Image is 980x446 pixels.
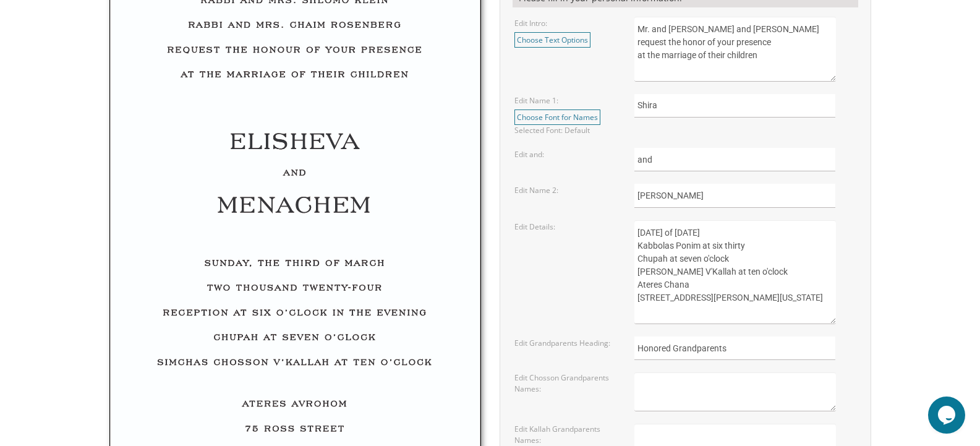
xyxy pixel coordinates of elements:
label: Edit Chosson Grandparents Names: [514,372,616,393]
label: Edit Intro: [514,18,547,28]
label: Edit Name 1: [514,95,558,106]
label: Edit Name 2: [514,185,558,195]
textarea: Mr. and [PERSON_NAME] Mr. and [PERSON_NAME] request the honor of your presence at the marriage of... [634,17,835,82]
label: Edit Details: [514,221,555,232]
label: Edit Grandparents Heading: [514,338,610,348]
label: Edit Kallah Grandparents Names: [514,424,616,445]
iframe: chat widget [928,397,968,434]
a: Choose Text Options [514,32,590,48]
a: Choose Font for Names [514,109,600,125]
textarea: [DATE] of [DATE] Kabolas Ponim at six o'clock in the evening Chupah at seven o'clock [PERSON_NAME... [634,220,835,324]
label: Edit and: [514,149,544,160]
div: Selected Font: Default [514,125,616,135]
